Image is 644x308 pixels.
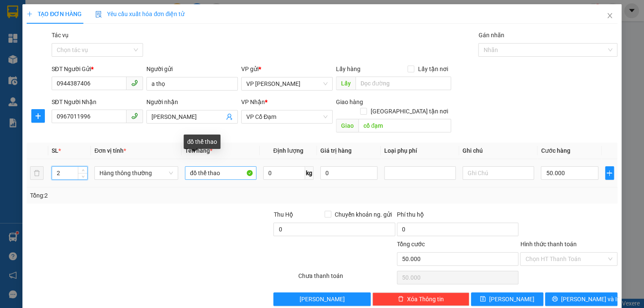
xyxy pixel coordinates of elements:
span: VP Cổ Đạm [246,110,328,123]
span: Giao [336,119,358,132]
div: Chưa thanh toán [297,271,396,286]
span: TẠO ĐƠN HÀNG [27,11,82,17]
div: SĐT Người Nhận [52,97,143,107]
img: icon [95,11,102,18]
span: Hàng thông thường [99,167,173,179]
div: Phí thu hộ [397,210,519,223]
span: Lấy tận nơi [414,64,451,74]
span: close [606,12,613,19]
span: [GEOGRAPHIC_DATA] tận nơi [367,107,451,116]
span: phone [131,80,138,86]
span: Cước hàng [541,147,570,154]
span: down [80,174,85,179]
input: 0 [320,166,377,180]
button: plus [31,109,45,123]
span: VP Nhận [241,99,265,105]
span: plus [32,113,44,119]
span: VP Hoàng Liệt [246,77,328,90]
span: Increase Value [78,167,87,173]
span: plus [27,11,33,17]
span: Lấy [336,77,355,90]
span: phone [131,113,138,119]
button: plus [605,166,614,180]
span: save [480,296,486,302]
span: [PERSON_NAME] và In [561,294,620,304]
span: Giá trị hàng [320,147,352,154]
span: [PERSON_NAME] [300,294,345,304]
span: Giao hàng [336,99,363,105]
span: user-add [226,113,233,120]
div: Người nhận [146,97,238,107]
th: Ghi chú [459,143,537,159]
label: Gán nhãn [478,32,504,38]
span: Decrease Value [78,173,87,179]
input: Ghi Chú [462,166,534,180]
input: Dọc đường [358,119,451,132]
span: Chuyển khoản ng. gửi [331,210,395,219]
span: kg [305,166,314,180]
button: printer[PERSON_NAME] và In [545,292,617,306]
button: delete [30,166,44,180]
label: Tác vụ [52,32,69,38]
div: SĐT Người Gửi [52,64,143,74]
span: Lấy hàng [336,66,361,72]
input: Dọc đường [355,77,451,90]
input: VD: Bàn, Ghế [185,166,256,180]
span: Xóa Thông tin [407,294,444,304]
span: Đơn vị tính [94,147,126,154]
span: Yêu cầu xuất hóa đơn điện tử [95,11,184,17]
div: Tổng: 2 [30,191,249,200]
span: Thu Hộ [273,211,293,218]
span: delete [398,296,404,302]
button: Close [598,4,622,28]
th: Loại phụ phí [381,143,459,159]
button: [PERSON_NAME] [273,292,370,306]
div: VP gửi [241,64,333,74]
button: deleteXóa Thông tin [372,292,469,306]
span: printer [552,296,558,302]
span: plus [605,170,614,176]
div: Người gửi [146,64,238,74]
span: [PERSON_NAME] [489,294,534,304]
span: SL [52,147,58,154]
button: save[PERSON_NAME] [471,292,543,306]
span: up [80,168,85,173]
span: Định lượng [273,147,303,154]
label: Hình thức thanh toán [520,241,576,247]
span: Tổng cước [397,241,425,247]
div: đồ thể thao [184,135,220,149]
